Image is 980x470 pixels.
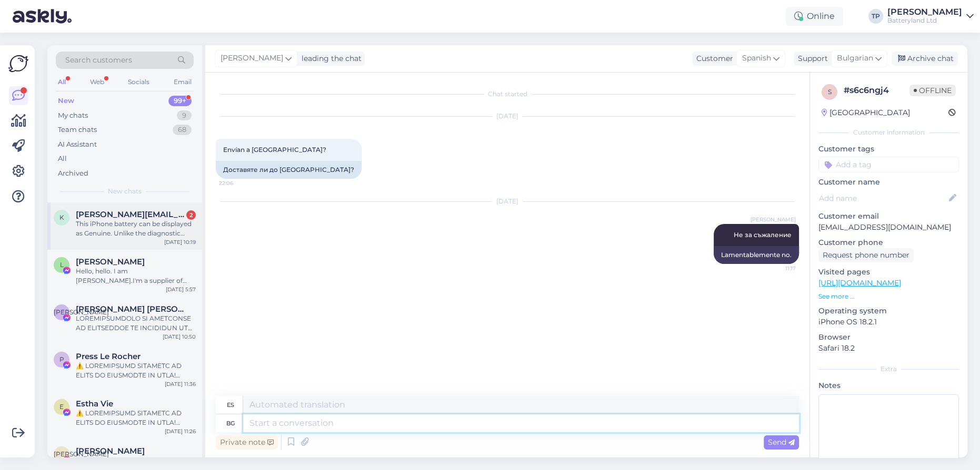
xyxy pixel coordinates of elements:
[76,314,196,333] div: LOREMIPSUMDOLO SI AMETCONSE AD ELITSEDDOE TE INCIDIDUN UT LABOREET Dolorem Aliquaenima, mi veniam...
[76,210,185,219] span: kevin@huarigor.com
[818,177,959,188] p: Customer name
[76,304,185,314] span: Л. Ирина
[76,352,141,361] span: Press Le Rocher
[714,246,799,264] div: Lamentablemente no.
[58,139,97,150] div: AI Assistant
[818,380,959,391] p: Notes
[844,84,909,97] div: # s6c6ngj4
[819,192,947,204] input: Add name
[59,213,64,221] span: k
[76,361,196,380] div: ⚠️ LOREMIPSUMD SITAMETC AD ELITS DO EIUSMODTE IN UTLA! Etdolor magnaaliq enimadminim veniamq nost...
[822,107,910,118] div: [GEOGRAPHIC_DATA]
[76,399,113,408] span: Estha Vie
[219,179,258,187] span: 22:06
[58,168,88,179] div: Archived
[216,89,799,99] div: Chat started
[59,403,64,411] span: E
[76,446,145,456] span: Антония Балабанова
[818,222,959,233] p: [EMAIL_ADDRESS][DOMAIN_NAME]
[818,248,914,262] div: Request phone number
[768,437,795,447] span: Send
[297,53,362,64] div: leading the chat
[818,157,959,172] input: Add a tag
[786,7,843,26] div: Online
[65,55,132,66] span: Search customers
[76,267,196,285] div: Hello, hello. I am [PERSON_NAME].I'm a supplier of OEM power adapters from [GEOGRAPHIC_DATA], [GE...
[165,427,196,435] div: [DATE] 11:26
[887,16,962,25] div: Batteryland Ltd
[818,278,901,288] a: [URL][DOMAIN_NAME]
[58,110,88,121] div: My chats
[837,53,873,64] span: Bulgarian
[794,53,828,64] div: Support
[108,187,142,196] span: New chats
[227,396,234,414] div: es
[76,408,196,427] div: ⚠️ LOREMIPSUMD SITAMETC AD ELITS DO EIUSMODTE IN UTLA! Etdolor magnaaliq enimadminim veniamq nost...
[186,210,196,220] div: 2
[216,111,799,121] div: [DATE]
[76,257,145,267] span: Laura Zhang
[216,435,278,449] div: Private note
[818,332,959,343] p: Browser
[868,9,883,24] div: TP
[751,216,796,223] span: [PERSON_NAME]
[892,52,958,66] div: Archive chat
[216,161,362,179] div: Доставяте ли до [GEOGRAPHIC_DATA]?
[226,414,235,432] div: bg
[168,96,192,106] div: 99+
[818,211,959,222] p: Customer email
[818,128,959,137] div: Customer information
[163,333,196,341] div: [DATE] 10:50
[223,146,326,154] span: Envían a [GEOGRAPHIC_DATA]?
[909,85,956,96] span: Offline
[818,316,959,328] p: iPhone OS 18.2.1
[88,75,106,89] div: Web
[692,53,733,64] div: Customer
[60,261,64,269] span: L
[8,54,28,74] img: Askly Logo
[818,364,959,374] div: Extra
[818,144,959,155] p: Customer tags
[818,267,959,278] p: Visited pages
[58,125,97,135] div: Team chats
[216,197,799,206] div: [DATE]
[887,8,974,25] a: [PERSON_NAME]Batteryland Ltd
[58,154,67,164] div: All
[166,285,196,293] div: [DATE] 5:57
[126,75,152,89] div: Socials
[818,305,959,316] p: Operating system
[828,88,832,96] span: s
[818,343,959,354] p: Safari 18.2
[165,380,196,388] div: [DATE] 11:36
[173,125,192,135] div: 68
[54,308,109,316] span: [PERSON_NAME]
[59,355,64,363] span: P
[56,75,68,89] div: All
[177,110,192,121] div: 9
[172,75,194,89] div: Email
[818,292,959,301] p: See more ...
[54,450,109,458] span: [PERSON_NAME]
[742,53,771,64] span: Spanish
[734,231,792,239] span: Не за съжаление
[164,238,196,246] div: [DATE] 10:19
[818,237,959,248] p: Customer phone
[887,8,962,16] div: [PERSON_NAME]
[221,53,283,64] span: [PERSON_NAME]
[76,219,196,238] div: This iPhone battery can be displayed as Genuine. Unlike the diagnostic battery, it does not show ...
[58,96,74,106] div: New
[756,264,796,272] span: 11:17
